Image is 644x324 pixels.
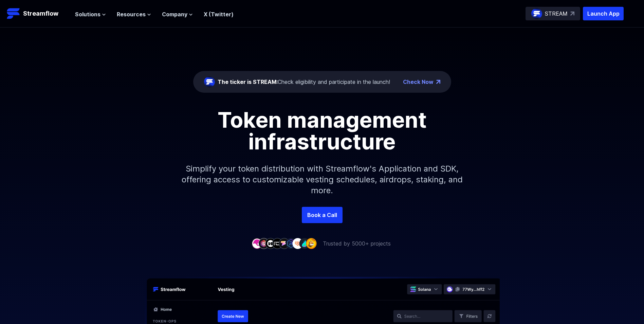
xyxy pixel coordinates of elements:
[218,78,390,86] div: Check eligibility and participate in the launch!
[323,239,391,248] p: Trusted by 5000+ projects
[583,7,624,20] button: Launch App
[265,238,276,249] img: company-3
[279,238,290,249] img: company-5
[570,12,574,16] img: top-right-arrow.svg
[75,10,100,18] span: Solutions
[299,238,310,249] img: company-8
[204,76,215,87] img: streamflow-logo-circle.png
[302,207,343,223] a: Book a Call
[176,152,468,207] p: Simplify your token distribution with Streamflow's Application and SDK, offering access to custom...
[75,10,106,18] button: Solutions
[117,10,151,18] button: Resources
[306,238,317,249] img: company-9
[292,238,303,249] img: company-7
[258,238,269,249] img: company-2
[436,80,440,84] img: top-right-arrow.png
[162,10,193,18] button: Company
[7,7,20,20] img: Streamflow Logo
[23,9,58,18] p: Streamflow
[286,238,296,249] img: company-6
[169,109,475,152] h1: Token management infrastructure
[204,11,234,18] a: X (Twitter)
[531,8,542,19] img: streamflow-logo-circle.png
[252,238,262,249] img: company-1
[526,7,580,20] a: STREAM
[218,78,278,85] span: The ticker is STREAM:
[272,238,283,249] img: company-4
[162,10,187,18] span: Company
[117,10,146,18] span: Resources
[545,10,568,18] p: STREAM
[7,7,68,20] a: Streamflow
[403,78,434,86] a: Check Now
